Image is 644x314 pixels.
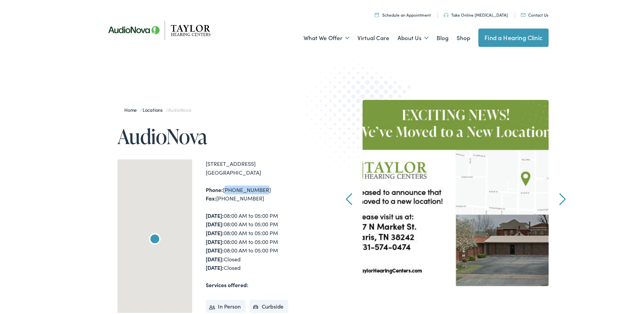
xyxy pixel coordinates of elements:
img: utility icon [375,11,379,16]
span: / / [124,105,191,112]
li: Curbside [250,298,289,312]
a: Shop [457,24,470,49]
a: Blog [437,24,448,49]
a: Locations [143,105,166,112]
span: AudioNova [168,105,191,112]
a: 6 [513,290,534,311]
a: What We Offer [303,24,349,49]
a: 4 [459,290,479,311]
div: AudioNova [147,230,163,247]
a: Prev [346,192,352,204]
img: utility icon [521,12,526,15]
a: 2 [405,290,425,311]
div: [PHONE_NUMBER] [PHONE_NUMBER] [206,184,325,202]
a: Next [559,192,566,204]
strong: [DATE]: [206,237,224,244]
strong: Phone: [206,185,223,192]
a: 1 [378,290,398,311]
a: 5 [486,290,507,311]
a: Find a Hearing Clinic [478,27,549,46]
a: Take Online [MEDICAL_DATA] [444,11,508,16]
div: 08:00 AM to 05:00 PM 08:00 AM to 05:00 PM 08:00 AM to 05:00 PM 08:00 AM to 05:00 PM 08:00 AM to 0... [206,210,325,271]
strong: [DATE]: [206,254,224,261]
li: In Person [206,298,245,312]
h1: AudioNova [117,124,325,146]
a: Virtual Care [357,24,389,49]
strong: [DATE]: [206,219,224,226]
a: Schedule an Appointment [375,11,431,16]
a: Home [124,105,140,112]
strong: [DATE]: [206,228,224,235]
strong: Services offered: [206,280,249,287]
a: Contact Us [521,11,548,16]
img: utility icon [444,12,448,16]
strong: Fax: [206,193,216,200]
a: 3 [432,290,452,311]
strong: [DATE]: [206,262,224,270]
a: About Us [398,24,428,49]
strong: [DATE]: [206,210,224,218]
div: [STREET_ADDRESS] [GEOGRAPHIC_DATA] [206,158,325,175]
strong: [DATE]: [206,245,224,252]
